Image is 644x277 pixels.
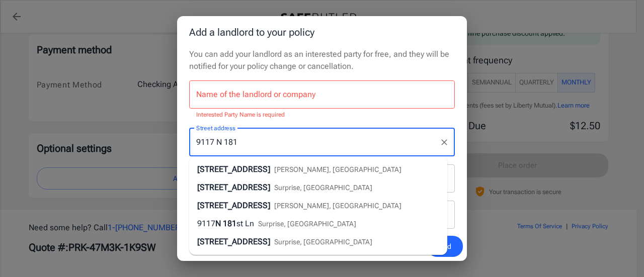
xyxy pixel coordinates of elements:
span: [STREET_ADDRESS] [197,237,270,246]
span: [STREET_ADDRESS] [197,182,270,192]
p: You can add your landlord as an interested party for free, and they will be notified for your pol... [189,48,455,72]
span: Surprise, [GEOGRAPHIC_DATA] [274,183,372,192]
span: Surprise, [GEOGRAPHIC_DATA] [274,238,372,246]
p: Interested Party Name is required [196,110,448,120]
span: Surprise, [GEOGRAPHIC_DATA] [258,220,356,228]
span: [STREET_ADDRESS] [197,201,270,210]
span: 9117 [197,219,215,228]
span: [STREET_ADDRESS] [197,164,270,174]
button: Clear [437,135,451,149]
span: [PERSON_NAME], [GEOGRAPHIC_DATA] [274,165,401,173]
label: Street address [196,124,235,132]
span: N 181 [215,219,236,228]
span: [PERSON_NAME], [GEOGRAPHIC_DATA] [274,202,401,210]
span: st Ln [236,219,254,228]
h2: Add a landlord to your policy [177,16,467,48]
